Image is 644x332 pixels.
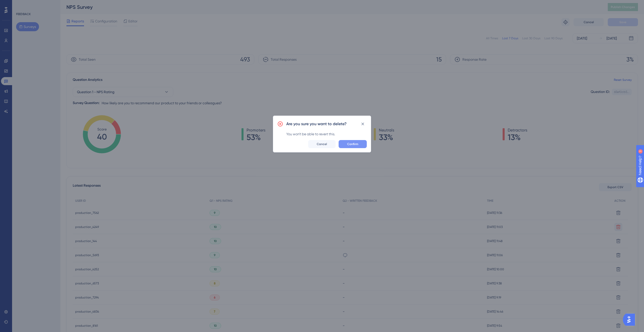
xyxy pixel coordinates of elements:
div: You won't be able to revert this. [286,131,367,137]
iframe: UserGuiding AI Assistant Launcher [623,312,638,327]
h2: Are you sure you want to delete? [286,121,347,127]
span: Need Help? [12,1,31,7]
div: 3 [35,3,36,7]
span: Cancel [317,142,327,146]
span: Confirm [347,142,358,146]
